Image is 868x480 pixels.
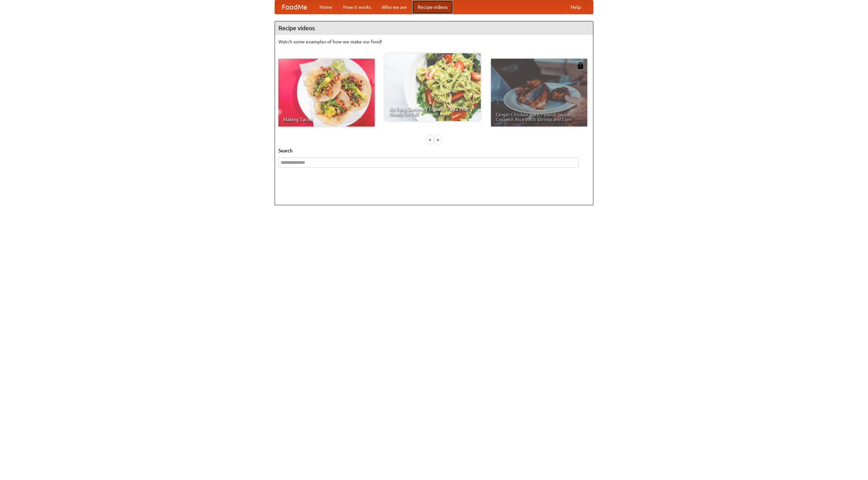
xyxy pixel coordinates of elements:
span: An Easy, Summery Tomato Pasta That's Ready for Fall [389,107,476,116]
div: » [435,135,441,144]
p: Watch some examples of how we make our food! [278,38,590,45]
a: Recipe videos [412,0,453,14]
a: Help [565,0,586,14]
h4: Recipe videos [275,21,593,35]
a: Who we are [376,0,412,14]
img: 483408.png [577,62,584,69]
a: How it works [338,0,376,14]
a: Making Tacos [278,59,375,127]
a: An Easy, Summery Tomato Pasta That's Ready for Fall [384,53,481,121]
h5: Search [278,147,590,154]
span: Making Tacos [283,117,370,122]
a: Home [314,0,338,14]
div: « [427,135,433,144]
a: FoodMe [275,0,314,14]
